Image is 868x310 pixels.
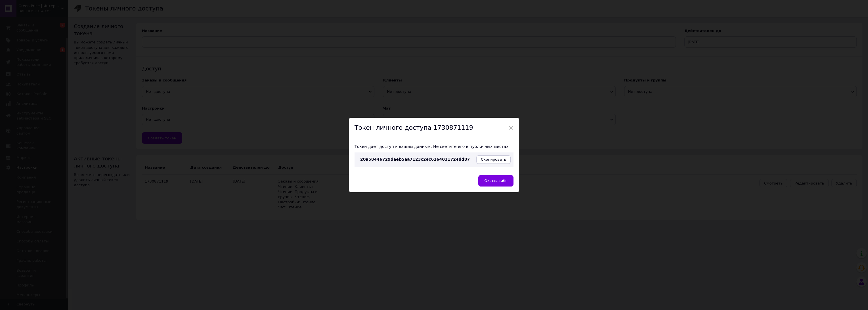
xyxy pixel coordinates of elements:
[355,144,513,150] div: Токен дает доступ к вашим данным. Не светите его в публичных местах
[360,157,470,162] span: 20a58446729daeb5aa7123c2ec6164031724dd87
[481,157,506,162] span: Скопировать
[349,118,519,138] div: Токен личного доступа 1730871119
[476,155,511,164] button: Скопировать
[484,179,508,183] span: Ок, спасибо
[478,175,513,187] button: Ок, спасибо
[508,123,513,133] span: ×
